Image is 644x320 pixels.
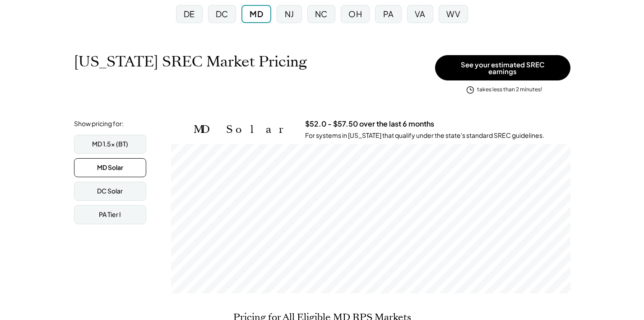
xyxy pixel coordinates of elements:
h2: MD Solar [194,123,292,136]
h3: $52.0 - $57.50 over the last 6 months [305,119,434,129]
div: PA [383,8,394,19]
div: NJ [285,8,294,19]
div: PA Tier I [99,210,121,219]
div: Show pricing for: [74,119,124,128]
div: MD Solar [97,163,123,172]
div: For systems in [US_STATE] that qualify under the state's standard SREC guidelines. [305,131,544,140]
div: DC Solar [97,187,123,196]
div: WV [446,8,460,19]
div: MD [250,8,263,19]
div: NC [315,8,328,19]
h1: [US_STATE] SREC Market Pricing [74,53,307,71]
div: MD 1.5x (BT) [92,140,128,149]
div: OH [348,8,362,19]
div: DC [216,8,228,19]
button: See your estimated SREC earnings [435,55,570,80]
div: takes less than 2 minutes! [477,86,542,94]
div: DE [184,8,195,19]
div: VA [415,8,426,19]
